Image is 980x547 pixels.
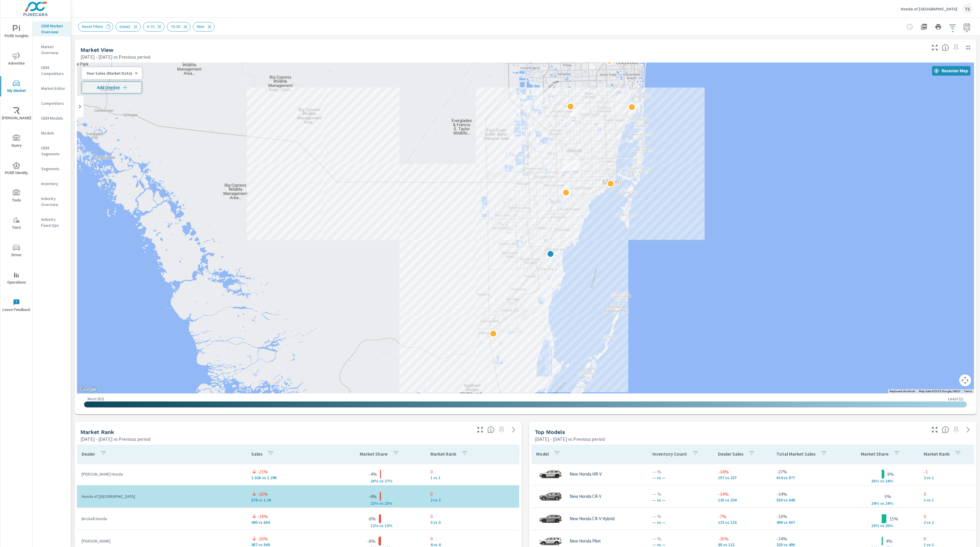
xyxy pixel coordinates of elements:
p: 559 vs 849 [776,498,840,502]
h5: Top Models [535,429,565,435]
span: Leave Feedback [2,299,31,313]
p: 85 vs 122 [718,542,767,547]
button: Recenter Map [932,66,970,76]
p: Industry Overview [41,196,66,207]
p: -8% [367,537,376,545]
p: 135 vs 204 [718,498,767,502]
p: New Honda Pilot [570,538,601,544]
p: s 24% [882,501,897,506]
span: Query [2,135,31,149]
span: Reset Filters [78,24,107,29]
p: 157 vs 237 [718,475,767,480]
p: -21% [257,468,268,475]
p: OEM Market Overview [41,23,66,35]
p: 0 [430,513,514,520]
a: Terms (opens in new tab) [964,390,972,393]
p: Honda of [GEOGRAPHIC_DATA] [82,493,242,499]
p: 325 vs 490 [776,542,840,547]
button: Make Fullscreen [930,425,939,435]
p: — % [652,468,708,475]
p: 499 vs 607 [776,520,840,525]
p: -34% [776,535,840,542]
p: 0 [430,490,514,498]
p: Market Overview [41,44,66,56]
p: Competitors [41,100,66,106]
p: — % [652,535,708,542]
p: 12% v [366,523,382,528]
p: Least ( 1 ) [948,396,963,401]
img: Google [78,386,98,393]
img: glamour [539,510,562,528]
p: -7% [718,513,767,520]
span: Tools [2,189,31,204]
p: -18% [776,513,840,520]
div: Competitors [33,99,71,108]
p: — % [652,513,708,520]
button: Apply Filters [947,21,959,33]
p: New Honda CR-V [570,494,601,499]
div: Inventory [33,179,71,188]
p: Segments [41,166,66,172]
p: 1 vs 1 [924,542,977,547]
p: Brickell Honda [82,516,242,522]
p: 3 vs 3 [430,520,514,525]
p: 2 vs 1 [924,475,977,480]
p: -18% [257,513,268,520]
div: Reset Filters [78,22,113,32]
p: — % [652,490,708,498]
p: Market Rank [430,451,456,457]
span: New [193,24,208,29]
span: Find the biggest opportunities within your model lineup nationwide. [Source: Market registration ... [942,426,949,433]
button: "Export Report to PDF" [918,21,930,33]
p: 115 vs 123 [718,520,767,525]
p: -30% [718,535,767,542]
p: -1 [924,468,977,475]
p: Inventory [41,181,66,187]
p: s 24% [882,478,897,484]
button: Make Fullscreen [930,43,939,52]
a: Open this area in Google Maps (opens a new window) [78,386,98,393]
p: — vs — [652,475,708,480]
h5: Market View [80,47,114,53]
button: Add Overlay [82,82,142,93]
p: -34% [718,490,767,498]
span: Recenter Map [934,68,968,74]
p: Market Share [360,451,387,457]
p: Dealer Sales [718,451,743,457]
div: Market Editor [33,84,71,93]
p: OEM Segments [41,145,66,157]
p: 4 vs 4 [430,542,514,547]
span: 0-10 [143,24,158,29]
p: Industry Fixed Ops [41,216,66,228]
span: Market Rank shows you how you rank, in terms of sales, to other dealerships in your market. “Mark... [487,426,494,433]
div: Models [33,129,71,137]
p: 614 vs 977 [776,475,840,480]
p: Dealer [82,451,95,457]
p: Your Sales (Market Data) [86,71,132,76]
p: Market Editor [41,85,66,91]
span: PURE Insights [2,25,31,40]
p: 1 vs 1 [924,498,977,502]
p: 4% [886,537,892,545]
div: 0-10 [143,22,165,32]
p: Models [41,130,66,136]
p: -34% [718,468,767,475]
p: 23% v [867,523,882,528]
p: 0 [924,513,977,520]
p: [DATE] - [DATE] vs Previous period [80,435,150,443]
button: Minimize Widget [963,43,973,52]
span: Add Overlay [84,85,139,90]
span: Operations [2,271,31,286]
div: OEM Segments [33,143,71,158]
p: Sales [251,451,262,457]
p: OEM Models [41,115,66,121]
p: -8% [368,515,376,522]
p: 2 vs 2 [924,520,977,525]
span: Advertise [2,52,31,67]
div: Your Sales (Market Data) [82,71,137,76]
p: 1 vs 1 [430,475,514,480]
p: 2 vs 2 [430,498,514,502]
p: — vs — [652,542,708,547]
p: — vs — [652,520,708,525]
span: My Market [2,80,31,94]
